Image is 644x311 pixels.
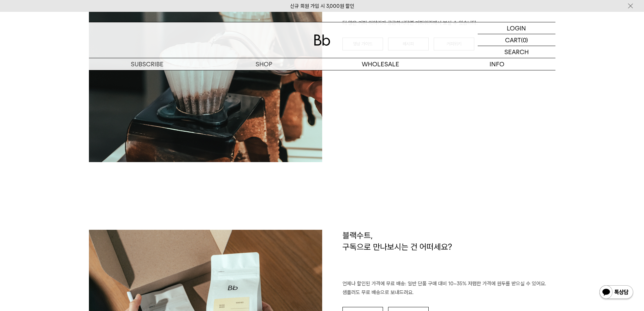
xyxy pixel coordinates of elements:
p: WHOLESALE [322,58,439,70]
p: CART [505,34,521,46]
p: 언제나 할인된 가격에 무료 배송: 일반 단품 구매 대비 10~35% 저렴한 가격에 원두를 받으실 수 있어요. 샘플러도 무료 배송으로 보내드려요. [342,280,555,297]
a: LOGIN [478,22,555,34]
h1: 블랙수트, 구독으로 만나보시는 건 어떠세요? [342,230,555,280]
a: CART (0) [478,34,555,46]
p: INFO [439,58,555,70]
a: SHOP [206,58,322,70]
img: 로고 [314,35,330,46]
a: SUBSCRIBE [89,58,206,70]
p: LOGIN [507,22,526,34]
img: 카카오톡 채널 1:1 채팅 버튼 [599,285,634,301]
p: SEARCH [504,46,529,58]
a: 신규 회원 가입 시 3,000원 할인 [290,3,354,9]
p: (0) [521,34,528,46]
